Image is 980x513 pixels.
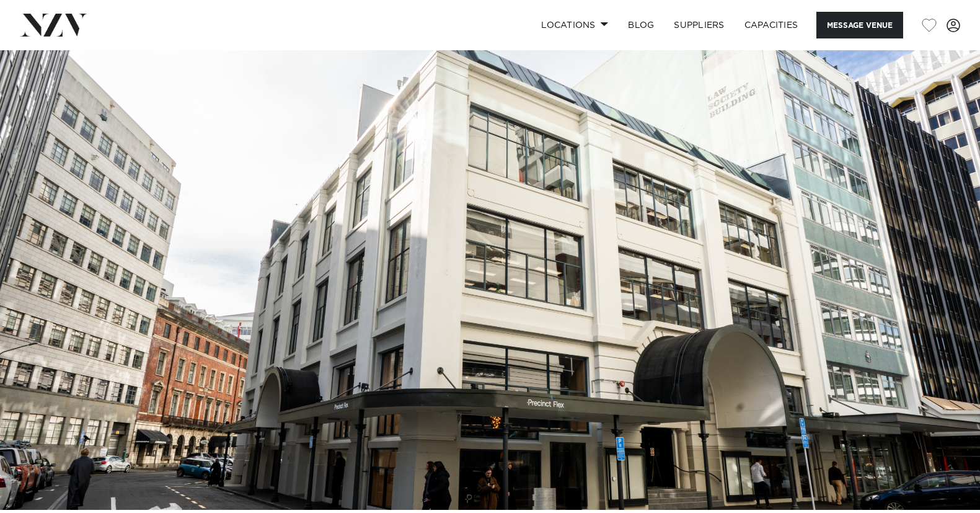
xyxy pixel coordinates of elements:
a: BLOG [618,12,664,38]
a: Locations [531,12,618,38]
a: SUPPLIERS [664,12,734,38]
button: Message Venue [816,12,903,38]
img: nzv-logo.png [20,14,87,36]
a: Capacities [735,12,808,38]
